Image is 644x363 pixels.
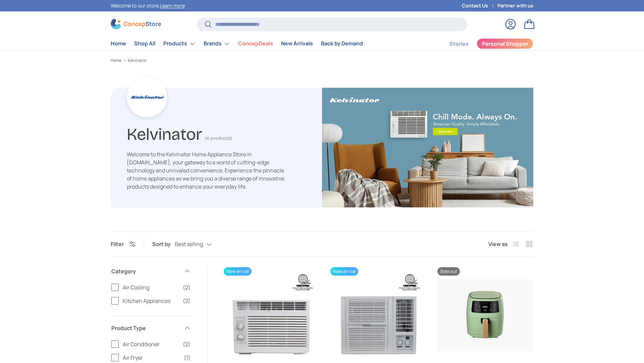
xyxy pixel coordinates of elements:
a: Contact Us [462,2,497,9]
span: Personal Shopper [482,41,528,46]
a: Stories [449,37,469,50]
span: (4 products) [205,135,232,141]
span: Sold out [437,267,460,276]
span: (2) [183,297,191,305]
span: View as [488,240,508,248]
span: Air Cooling [123,283,179,291]
summary: Products [159,37,200,50]
span: Air Conditioner [123,340,179,348]
span: (2) [183,283,191,291]
nav: Breadcrumbs [111,57,533,64]
a: Learn more [160,2,185,9]
button: Filter [111,240,136,248]
a: Personal Shopper [477,38,533,49]
summary: Brands [200,37,234,50]
span: Category [111,267,180,275]
img: ConcepStore [111,19,161,29]
a: Back by Demand [321,37,363,50]
span: (1) [184,354,191,362]
p: Welcome to our store. [111,2,185,9]
label: Sort by [152,240,175,248]
span: Air Fryer [123,354,180,362]
a: Home [111,58,121,63]
span: Filter [111,240,124,248]
h1: Kelvinator [127,122,202,144]
a: Partner with us [497,2,533,9]
span: Product Type [111,324,180,332]
button: Best selling [175,238,225,250]
summary: Category [111,259,191,283]
span: New arrival [330,267,358,276]
a: ConcepDeals [238,37,273,50]
a: Brands [204,37,230,50]
span: (2) [183,340,191,348]
a: Shop All [134,37,155,50]
nav: Secondary [433,37,533,50]
a: Home [111,37,126,50]
a: Products [163,37,196,50]
span: Kitchen Appliances [123,297,179,305]
p: Welcome to the Kelvinator Home Appliance Store in [DOMAIN_NAME], your gateway to a world of cutti... [127,150,284,191]
a: Kelvinator [128,58,147,63]
span: New arrival [224,267,252,276]
span: Best selling [175,241,203,247]
img: Kelvinator [322,88,533,207]
a: New Arrivals [281,37,313,50]
nav: Primary [111,37,363,50]
summary: Product Type [111,316,191,340]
